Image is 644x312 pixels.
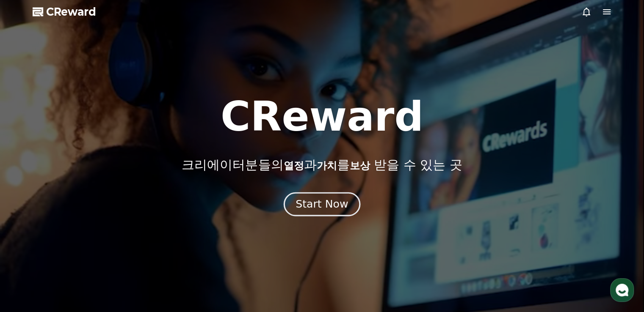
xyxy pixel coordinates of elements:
[77,255,88,262] span: 대화
[33,5,96,19] a: CReward
[131,255,141,261] span: 설정
[3,242,56,263] a: 홈
[284,192,360,216] button: Start Now
[27,255,32,261] span: 홈
[283,160,304,172] span: 열정
[285,201,359,209] a: Start Now
[221,96,423,137] h1: CReward
[109,242,163,263] a: 설정
[349,160,370,172] span: 보상
[46,5,96,19] span: CReward
[56,242,109,263] a: 대화
[316,160,337,172] span: 가치
[296,197,348,211] div: Start Now
[182,157,462,172] p: 크리에이터분들의 과 를 받을 수 있는 곳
